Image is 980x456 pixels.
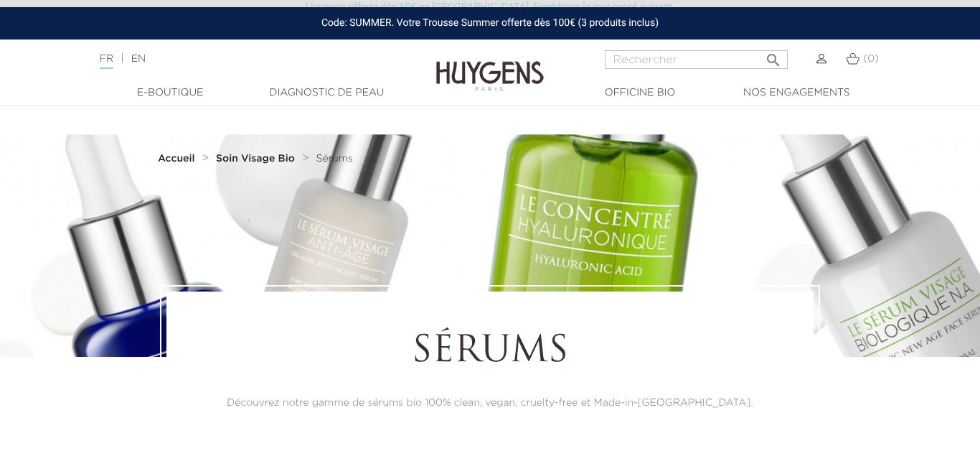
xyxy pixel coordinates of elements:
div: | [93,50,397,68]
strong: Accueil [158,154,195,164]
input: Rechercher [605,50,788,69]
a: Diagnostic de peau [255,85,398,101]
a: Soin Visage Bio [216,153,298,164]
a: Accueil [158,153,198,164]
a: FR [100,54,113,69]
i:  [765,47,782,65]
button:  [760,46,786,65]
h1: Sérums [206,331,774,374]
a: EN [131,54,146,64]
img: Huygens [436,38,544,93]
a: E-Boutique [98,85,242,101]
span: (0) [863,54,879,64]
a: Sérums [316,153,353,164]
span: Sérums [316,154,353,164]
a: Officine Bio [568,85,712,101]
p: Découvrez notre gamme de sérums bio 100% clean, vegan, cruelty-free et Made-in-[GEOGRAPHIC_DATA]. [206,396,774,411]
a: Nos engagements [725,85,868,101]
strong: Soin Visage Bio [216,154,295,164]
